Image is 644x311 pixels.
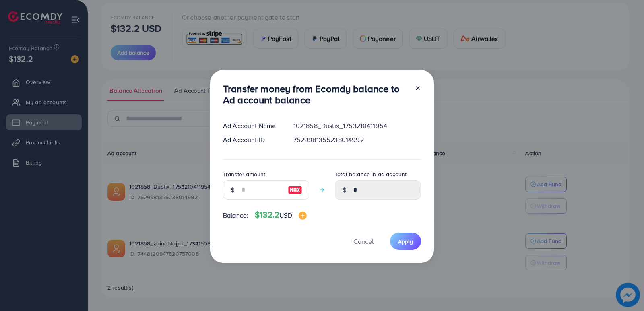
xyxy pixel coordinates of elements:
img: image [288,185,302,195]
label: Transfer amount [223,170,265,178]
button: Cancel [343,233,384,250]
span: Balance: [223,211,248,220]
h3: Transfer money from Ecomdy balance to Ad account balance [223,83,408,106]
h4: $132.2 [255,210,306,220]
button: Apply [390,233,421,250]
span: Apply [398,237,413,245]
img: image [299,212,307,220]
span: Cancel [353,237,374,246]
div: 7529981355238014992 [287,135,427,144]
label: Total balance in ad account [335,170,407,178]
span: USD [279,211,292,220]
div: Ad Account Name [217,121,287,130]
div: 1021858_Dustix_1753210411954 [287,121,427,130]
div: Ad Account ID [217,135,287,144]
